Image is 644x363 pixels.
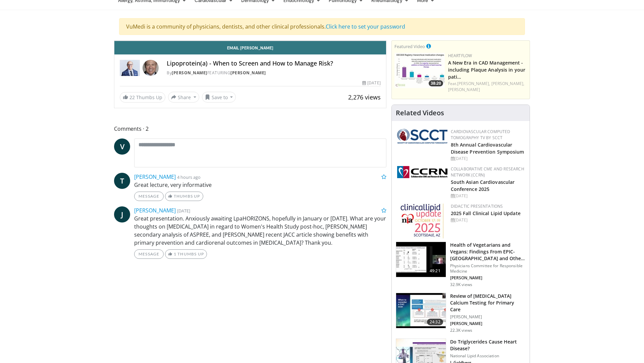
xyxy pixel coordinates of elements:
[448,53,472,58] a: Heartflow
[450,353,526,359] p: National Lipid Association
[172,70,207,76] a: [PERSON_NAME]
[167,60,381,67] h4: Lipoprotein(a) - When to Screen and How to Manage Risk?
[451,179,515,192] a: South Asian Cardiovascular Conference 2025
[451,193,524,199] div: [DATE]
[397,129,447,144] img: 51a70120-4f25-49cc-93a4-67582377e75f.png.150x105_q85_autocrop_double_scale_upscale_version-0.2.png
[450,263,526,274] p: Physicians Committee for Responsible Medicine
[177,174,201,180] small: 4 hours ago
[134,181,386,189] p: Great lecture, very informative
[134,173,176,180] a: [PERSON_NAME]
[451,217,524,223] div: [DATE]
[114,173,130,189] a: T
[134,249,164,259] a: Message
[491,81,524,86] a: [PERSON_NAME],
[134,207,176,214] a: [PERSON_NAME]
[450,321,526,326] p: [PERSON_NAME]
[134,214,386,247] p: Great presentation. Anxiously awaiting LpaHORIZONS, hopefully in January or [DATE]. What are your...
[134,192,164,201] a: Message
[450,242,526,262] h3: Health of Vegetarians and Vegans: Findings From EPIC-[GEOGRAPHIC_DATA] and Othe…
[450,275,526,281] p: [PERSON_NAME]
[114,41,386,41] video-js: Video Player
[400,203,444,239] img: d65bce67-f81a-47c5-b47d-7b8806b59ca8.jpg.150x105_q85_autocrop_double_scale_upscale_version-0.2.jpg
[143,60,159,76] img: Avatar
[165,249,207,259] a: 1 Thumbs Up
[396,242,446,277] img: 606f2b51-b844-428b-aa21-8c0c72d5a896.150x105_q85_crop-smart_upscale.jpg
[448,87,480,92] a: [PERSON_NAME]
[396,293,526,333] a: 24:32 Review of [MEDICAL_DATA] Calcium Testing for Primary Care [PERSON_NAME] [PERSON_NAME] 22.3K...
[120,92,165,103] a: 22 Thumbs Up
[451,203,524,209] div: Didactic Presentations
[451,156,524,162] div: [DATE]
[397,166,447,178] img: a04ee3ba-8487-4636-b0fb-5e8d268f3737.png.150x105_q85_autocrop_double_scale_upscale_version-0.2.png
[450,282,472,287] p: 32.9K views
[326,23,405,30] a: Click here to set your password
[114,41,386,54] a: Email [PERSON_NAME]
[165,192,203,201] a: Thumbs Up
[396,293,446,328] img: f4af32e0-a3f3-4dd9-8ed6-e543ca885e6d.150x105_q85_crop-smart_upscale.jpg
[129,94,135,100] span: 22
[457,81,490,86] a: [PERSON_NAME],
[450,328,472,333] p: 22.3K views
[429,80,443,86] span: 38:20
[168,92,199,103] button: Share
[114,206,130,223] a: J
[451,210,521,216] a: 2025 Fall Clinical Lipid Update
[450,293,526,313] h3: Review of [MEDICAL_DATA] Calcium Testing for Primary Care
[448,81,527,93] div: Feat.
[230,70,266,76] a: [PERSON_NAME]
[451,129,511,140] a: Cardiovascular Computed Tomography TV by SCCT
[396,242,526,287] a: 49:21 Health of Vegetarians and Vegans: Findings From EPIC-[GEOGRAPHIC_DATA] and Othe… Physicians...
[394,53,445,88] img: 738d0e2d-290f-4d89-8861-908fb8b721dc.150x105_q85_crop-smart_upscale.jpg
[451,142,524,155] a: 8th Annual Cardiovascular Disease Prevention Symposium
[394,53,445,88] a: 38:20
[396,109,444,117] h4: Related Videos
[451,166,524,178] a: Collaborative CME and Research Network (CCRN)
[427,268,443,274] span: 49:21
[174,251,176,256] span: 1
[119,18,525,35] div: VuMedi is a community of physicians, dentists, and other clinical professionals.
[450,338,526,352] h3: Do Triglycerides Cause Heart Disease?
[202,92,236,103] button: Save to
[114,138,130,155] a: V
[120,60,140,76] img: Dr. Robert S. Rosenson
[362,80,380,86] div: [DATE]
[450,314,526,320] p: [PERSON_NAME]
[167,70,381,76] div: By FEATURING
[448,59,525,80] a: A New Era in CAD Management - including Plaque Analysis in your pati…
[177,208,190,214] small: [DATE]
[427,319,443,325] span: 24:32
[348,93,381,101] span: 2,276 views
[394,43,425,49] small: Featured Video
[114,124,386,133] span: Comments 2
